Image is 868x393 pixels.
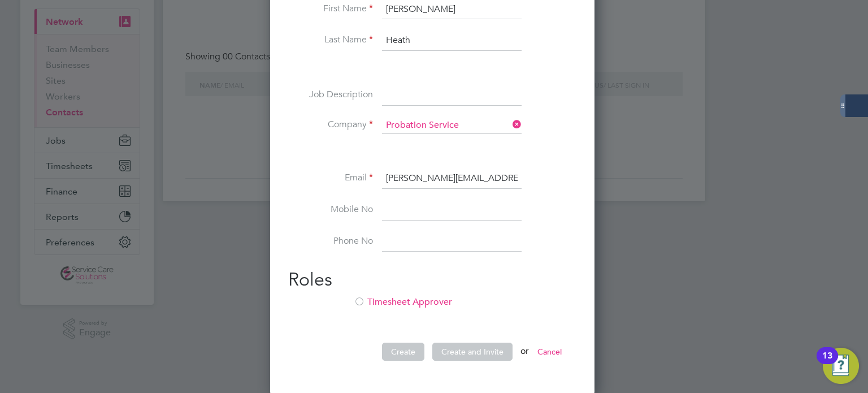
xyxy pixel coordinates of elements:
[823,348,859,384] button: Open Resource Center, 13 new notifications
[382,117,522,134] input: Search for...
[822,356,832,370] div: 13
[288,235,373,247] label: Phone No
[288,268,576,292] h2: Roles
[288,3,373,15] label: First Name
[382,343,424,361] button: Create
[288,204,373,215] label: Mobile No
[528,343,571,361] button: Cancel
[288,89,373,101] label: Job Description
[288,34,373,46] label: Last Name
[288,343,576,372] li: or
[288,172,373,184] label: Email
[288,119,373,131] label: Company
[432,343,513,361] button: Create and Invite
[288,296,576,319] li: Timesheet Approver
